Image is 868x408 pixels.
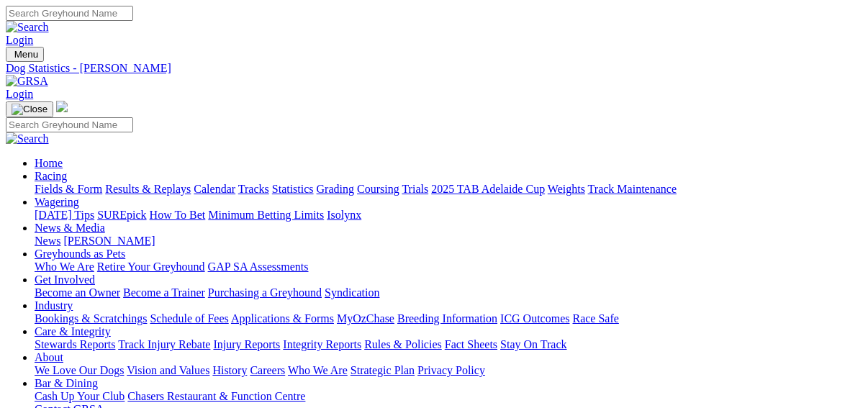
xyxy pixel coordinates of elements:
[6,6,133,21] input: Search
[35,235,60,247] a: News
[12,104,48,115] img: Close
[548,183,585,195] a: Weights
[325,286,379,299] a: Syndication
[35,390,125,402] a: Cash Up Your Club
[35,338,115,350] a: Stewards Reports
[417,364,485,376] a: Privacy Policy
[6,34,33,46] a: Login
[272,183,314,195] a: Statistics
[6,132,49,145] img: Search
[6,47,44,62] button: Toggle navigation
[194,183,235,195] a: Calendar
[35,196,79,208] a: Wagering
[35,338,862,351] div: Care & Integrity
[35,183,862,196] div: Racing
[397,312,497,325] a: Breeding Information
[35,312,862,325] div: Industry
[97,209,146,221] a: SUREpick
[150,312,228,325] a: Schedule of Fees
[500,338,566,350] a: Stay On Track
[250,364,285,376] a: Careers
[35,222,105,234] a: News & Media
[35,157,63,169] a: Home
[351,364,415,376] a: Strategic Plan
[35,260,94,273] a: Who We Are
[572,312,618,325] a: Race Safe
[288,364,348,376] a: Who We Are
[357,183,399,195] a: Coursing
[445,338,497,350] a: Fact Sheets
[56,101,68,112] img: logo-grsa-white.png
[364,338,442,350] a: Rules & Policies
[317,183,354,195] a: Grading
[231,312,334,325] a: Applications & Forms
[105,183,191,195] a: Results & Replays
[337,312,394,325] a: MyOzChase
[150,209,206,221] a: How To Bet
[283,338,361,350] a: Integrity Reports
[35,209,862,222] div: Wagering
[118,338,210,350] a: Track Injury Rebate
[238,183,269,195] a: Tracks
[212,364,247,376] a: History
[35,299,73,312] a: Industry
[6,101,53,117] button: Toggle navigation
[14,49,38,60] span: Menu
[35,170,67,182] a: Racing
[127,364,209,376] a: Vision and Values
[35,312,147,325] a: Bookings & Scratchings
[6,88,33,100] a: Login
[35,351,63,363] a: About
[35,390,862,403] div: Bar & Dining
[208,286,322,299] a: Purchasing a Greyhound
[35,183,102,195] a: Fields & Form
[6,62,862,75] a: Dog Statistics - [PERSON_NAME]
[6,21,49,34] img: Search
[35,325,111,337] a: Care & Integrity
[97,260,205,273] a: Retire Your Greyhound
[127,390,305,402] a: Chasers Restaurant & Function Centre
[35,364,124,376] a: We Love Our Dogs
[35,209,94,221] a: [DATE] Tips
[208,209,324,221] a: Minimum Betting Limits
[35,286,862,299] div: Get Involved
[63,235,155,247] a: [PERSON_NAME]
[327,209,361,221] a: Isolynx
[6,117,133,132] input: Search
[35,364,862,377] div: About
[431,183,545,195] a: 2025 TAB Adelaide Cup
[208,260,309,273] a: GAP SA Assessments
[402,183,428,195] a: Trials
[35,377,98,389] a: Bar & Dining
[213,338,280,350] a: Injury Reports
[500,312,569,325] a: ICG Outcomes
[6,75,48,88] img: GRSA
[35,248,125,260] a: Greyhounds as Pets
[35,273,95,286] a: Get Involved
[35,235,862,248] div: News & Media
[123,286,205,299] a: Become a Trainer
[35,260,862,273] div: Greyhounds as Pets
[35,286,120,299] a: Become an Owner
[588,183,677,195] a: Track Maintenance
